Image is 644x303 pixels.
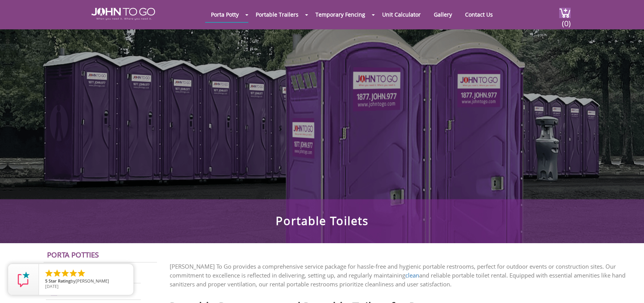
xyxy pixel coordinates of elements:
p: [PERSON_NAME] To Go provides a comprehensive service package for hassle-free and hygienic portabl... [170,262,632,289]
a: Portable Trailers [250,7,304,22]
a: clean [405,271,419,279]
span: Star Rating [49,278,71,284]
li:  [52,269,62,278]
img: cart a [559,8,571,18]
li:  [77,269,86,278]
li:  [69,269,78,278]
img: JOHN to go [91,8,155,20]
span: [PERSON_NAME] [76,278,109,284]
img: Review Rating [16,272,31,287]
a: Porta Potty [205,7,244,22]
button: Live Chat [613,272,644,303]
span: by [45,279,127,284]
a: Gallery [428,7,458,22]
a: Unit Calculator [376,7,427,22]
a: Porta Potties [47,250,99,259]
span: 5 [45,278,47,284]
li:  [44,269,54,278]
a: Contact Us [459,7,499,22]
span: [DATE] [45,283,59,289]
li:  [61,269,70,278]
a: Temporary Fencing [310,7,371,22]
span: (0) [561,12,571,29]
